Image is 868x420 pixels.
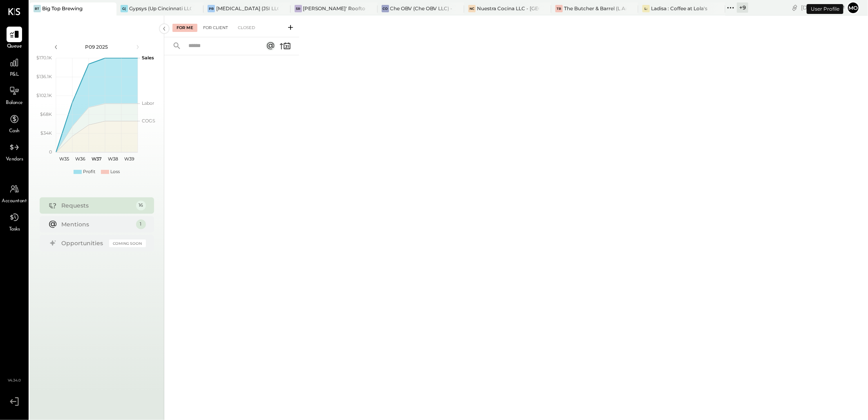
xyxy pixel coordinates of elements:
[477,5,539,12] div: Nuestra Cocina LLC - [GEOGRAPHIC_DATA]
[172,24,197,32] div: For Me
[295,5,302,12] div: SR
[801,4,845,11] div: [DATE]
[36,55,52,61] text: $170.1K
[791,3,799,12] div: copy link
[34,5,41,12] div: BT
[0,111,28,135] a: Cash
[555,5,563,12] div: TB
[142,55,154,61] text: Sales
[75,156,85,162] text: W36
[129,5,191,12] div: Gypsys (Up Cincinnati LLC) - Ignite
[109,239,146,247] div: Coming Soon
[642,5,650,12] div: L:
[10,71,19,79] span: P&L
[2,198,27,205] span: Accountant
[847,1,860,14] button: Mo
[124,156,134,162] text: W39
[6,156,23,163] span: Vendors
[0,27,28,50] a: Queue
[564,5,626,12] div: The Butcher & Barrel (L Argento LLC) - [GEOGRAPHIC_DATA]
[83,169,95,175] div: Profit
[303,5,365,12] div: [PERSON_NAME]' Rooftop - Ignite
[0,181,28,205] a: Accountant
[136,201,146,210] div: 16
[807,4,843,14] div: User Profile
[0,210,28,233] a: Tasks
[108,156,118,162] text: W38
[390,5,452,12] div: Che OBV (Che OBV LLC) - Ignite
[9,226,20,233] span: Tasks
[62,201,132,210] div: Requests
[40,130,52,136] text: $34K
[0,55,28,79] a: P&L
[468,5,476,12] div: NC
[651,5,707,12] div: Ladisa : Coffee at Lola's
[6,99,23,107] span: Balance
[234,24,259,32] div: Closed
[9,128,20,135] span: Cash
[737,2,748,13] div: + 9
[136,219,146,229] div: 1
[0,140,28,163] a: Vendors
[199,24,232,32] div: For Client
[59,156,69,162] text: W35
[62,239,105,247] div: Opportunities
[36,93,52,98] text: $102.1K
[40,111,52,117] text: $68K
[110,169,120,175] div: Loss
[7,43,22,50] span: Queue
[0,83,28,107] a: Balance
[62,43,132,50] div: P09 2025
[382,5,389,12] div: CO
[121,5,128,12] div: G(
[36,74,52,79] text: $136.1K
[62,220,132,228] div: Mentions
[42,5,83,12] div: Big Top Brewing
[142,100,154,106] text: Labor
[216,5,278,12] div: [MEDICAL_DATA] (JSI LLC) - Ignite
[49,149,52,155] text: 0
[92,156,102,162] text: W37
[142,118,155,124] text: COGS
[208,5,215,12] div: PB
